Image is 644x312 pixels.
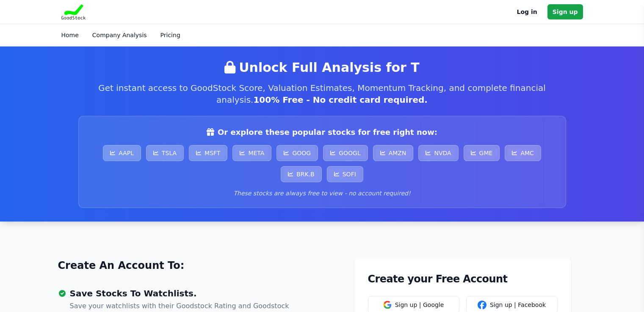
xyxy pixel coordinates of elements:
a: NVDA [418,145,458,161]
a: GME [464,145,500,161]
span: Or explore these popular stocks for free right now: [218,126,437,138]
a: MSFT [189,145,227,161]
a: META [232,145,271,161]
h1: Create your Free Account [368,272,558,286]
a: Home [61,32,79,38]
a: AMC [505,145,541,161]
a: Company Analysis [92,32,147,38]
p: These stocks are always free to view - no account required! [89,189,556,197]
a: Create An Account To: [58,259,185,272]
a: TSLA [146,145,184,161]
a: Pricing [160,32,180,38]
a: AAPL [103,145,141,161]
a: Log in [517,7,537,17]
a: AMZN [373,145,414,161]
a: BRK.B [281,166,322,182]
p: Get instant access to GoodStock Score, Valuation Estimates, Momentum Tracking, and complete finan... [78,82,566,106]
span: 100% Free - No credit card required. [253,95,427,105]
h2: Unlock Full Analysis for T [78,60,566,75]
a: GOOG [276,145,318,161]
a: Sign up [547,4,583,19]
img: Goodstock Logo [61,4,86,19]
a: SOFI [327,166,363,182]
a: GOOGL [323,145,368,161]
h3: Save Stocks To Watchlists. [70,289,305,298]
